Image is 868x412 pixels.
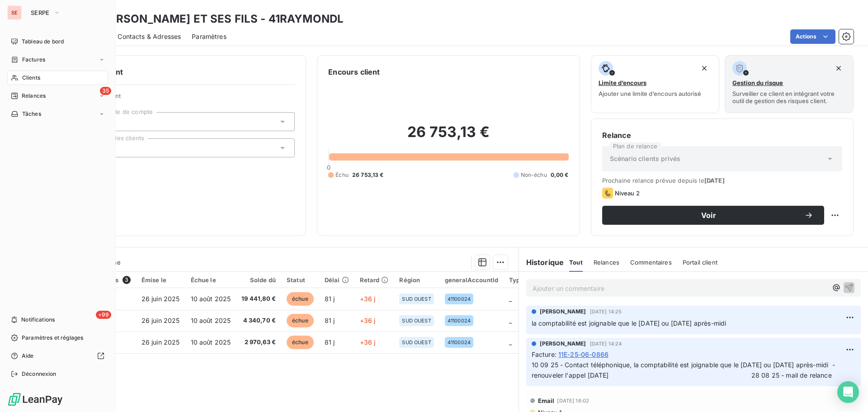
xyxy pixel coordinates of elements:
[540,340,586,348] span: [PERSON_NAME]
[142,317,180,324] span: 26 juin 2025
[448,340,471,345] span: 41100024
[402,296,431,302] span: SUD OUEST
[704,177,725,184] span: [DATE]
[594,259,619,266] span: Relances
[590,309,622,314] span: [DATE] 14:25
[569,259,583,266] span: Tout
[448,318,471,323] span: 41100024
[591,55,720,113] button: Limite d’encoursAjouter une limite d’encours autorisé
[287,292,314,306] span: échue
[22,110,41,118] span: Tâches
[22,56,45,64] span: Factures
[118,32,181,41] span: Contacts & Adresses
[683,259,717,266] span: Portail client
[352,171,384,179] span: 26 753,13 €
[21,316,55,324] span: Notifications
[287,336,314,349] span: échue
[191,317,231,324] span: 10 août 2025
[630,259,672,266] span: Commentaires
[732,90,846,104] span: Surveiller ce client en intégrant votre outil de gestion des risques client.
[557,398,589,403] span: [DATE] 16:02
[328,66,380,77] h6: Encours client
[55,66,295,77] h6: Informations client
[7,349,108,363] a: Aide
[532,319,726,327] span: la comptabilité est joignable que le [DATE] ou [DATE] après-midi
[7,5,22,20] div: SE
[599,79,646,86] span: Limite d’encours
[538,397,555,404] span: Email
[7,392,63,407] img: Logo LeanPay
[532,350,557,359] span: Facture :
[325,317,335,324] span: 81 j
[448,296,471,302] span: 41100024
[602,130,842,141] h6: Relance
[521,171,547,179] span: Non-échu
[22,370,57,378] span: Déconnexion
[360,338,376,346] span: +36 j
[22,334,83,342] span: Paramètres et réglages
[532,361,837,379] span: 10 09 25 - Contact téléphonique, la comptabilité est joignable que le [DATE] ou [DATE] après-midi...
[360,295,376,303] span: +36 j
[335,171,349,179] span: Échu
[325,295,335,303] span: 81 j
[100,87,111,95] span: 35
[327,164,330,171] span: 0
[241,276,276,284] div: Solde dû
[241,338,276,347] span: 2 970,63 €
[790,29,835,44] button: Actions
[602,177,842,184] span: Prochaine relance prévue depuis le
[73,92,295,105] span: Propriétés Client
[287,276,314,284] div: Statut
[241,294,276,303] span: 19 441,80 €
[837,381,859,403] div: Open Intercom Messenger
[610,154,680,163] span: Scénario clients privés
[613,212,804,219] span: Voir
[31,9,50,16] span: SERPE
[615,189,640,197] span: Niveau 2
[599,90,701,97] span: Ajouter une limite d’encours autorisé
[142,295,180,303] span: 26 juin 2025
[360,276,389,284] div: Retard
[725,55,854,113] button: Gestion du risqueSurveiller ce client en intégrant votre outil de gestion des risques client.
[192,32,226,41] span: Paramètres
[22,38,64,46] span: Tableau de bord
[558,350,609,359] span: 11E-25-06-0866
[590,341,622,346] span: [DATE] 14:24
[399,276,434,284] div: Région
[540,308,586,316] span: [PERSON_NAME]
[191,338,231,346] span: 10 août 2025
[509,338,512,346] span: _
[325,276,349,284] div: Délai
[402,318,431,323] span: SUD OUEST
[80,11,344,27] h3: SA [PERSON_NAME] ET SES FILS - 41RAYMONDL
[551,171,569,179] span: 0,00 €
[325,338,335,346] span: 81 j
[602,206,824,225] button: Voir
[191,295,231,303] span: 10 août 2025
[22,74,40,82] span: Clients
[519,257,564,268] h6: Historique
[142,338,180,346] span: 26 juin 2025
[509,317,512,324] span: _
[445,276,498,284] div: generalAccountId
[328,123,568,150] h2: 26 753,13 €
[142,276,180,284] div: Émise le
[96,311,111,319] span: +99
[509,276,573,284] div: Types de contentieux
[123,276,131,284] span: 3
[191,276,231,284] div: Échue le
[732,79,783,86] span: Gestion du risque
[402,340,431,345] span: SUD OUEST
[241,316,276,325] span: 4 340,70 €
[287,314,314,327] span: échue
[22,352,34,360] span: Aide
[360,317,376,324] span: +36 j
[22,92,46,100] span: Relances
[509,295,512,303] span: _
